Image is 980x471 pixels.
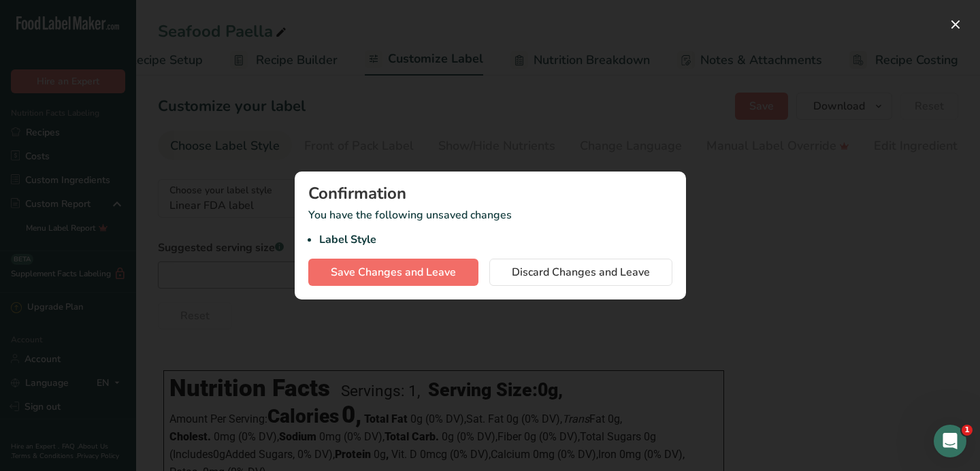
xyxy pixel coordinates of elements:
[308,259,478,286] button: Save Changes and Leave
[962,425,973,436] span: 1
[934,425,966,457] iframe: Intercom live chat
[308,185,672,201] div: Confirmation
[319,231,672,248] li: Label Style
[331,264,456,280] span: Save Changes and Leave
[308,207,672,248] p: You have the following unsaved changes
[512,264,650,280] span: Discard Changes and Leave
[489,259,672,286] button: Discard Changes and Leave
